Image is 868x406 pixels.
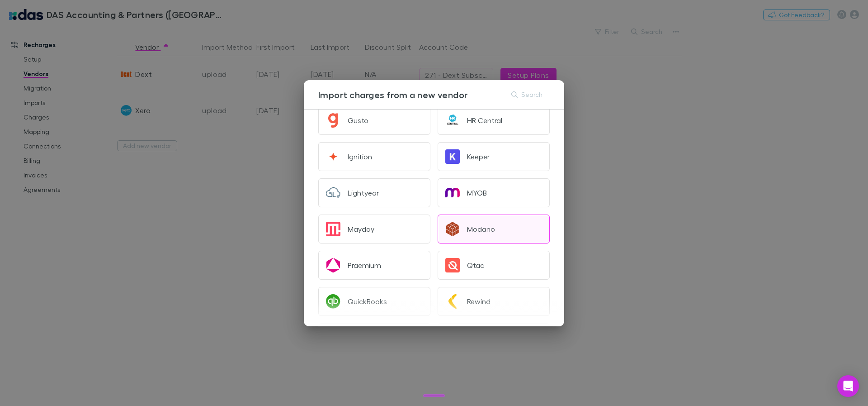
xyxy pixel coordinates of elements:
img: QuickBooks's Logo [326,294,340,309]
div: QuickBooks [348,297,387,306]
img: Modano's Logo [445,222,460,236]
button: Rewind [438,287,550,316]
img: Lightyear's Logo [326,186,340,200]
img: Qtac's Logo [445,258,460,272]
div: Open Intercom Messenger [837,375,859,397]
div: Keeper [467,152,490,161]
img: Mayday's Logo [326,222,340,236]
div: Praemium [348,261,381,270]
button: Keeper [438,142,550,171]
div: Gusto [348,116,368,125]
button: HR Central [438,106,550,135]
button: MYOB [438,178,550,207]
button: Modano [438,215,550,244]
img: HR Central's Logo [445,113,460,128]
img: MYOB's Logo [445,186,460,200]
button: QuickBooks [318,287,430,316]
button: Search [507,89,548,100]
div: Rewind [467,297,491,306]
div: Qtac [467,261,484,270]
div: HR Central [467,116,502,125]
img: Praemium's Logo [326,258,340,272]
button: Lightyear [318,178,430,207]
h3: Import charges from a new vendor [318,89,468,100]
img: Rewind's Logo [445,294,460,309]
button: Mayday [318,215,430,244]
div: Ignition [348,152,372,161]
div: MYOB [467,188,487,197]
button: Qtac [438,251,550,280]
img: Gusto's Logo [326,113,340,128]
div: Mayday [348,224,374,234]
img: Keeper's Logo [445,149,460,164]
button: Praemium [318,251,430,280]
div: Lightyear [348,188,379,197]
button: Gusto [318,106,430,135]
img: Ignition's Logo [326,149,340,164]
div: Modano [467,224,495,234]
button: Ignition [318,142,430,171]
